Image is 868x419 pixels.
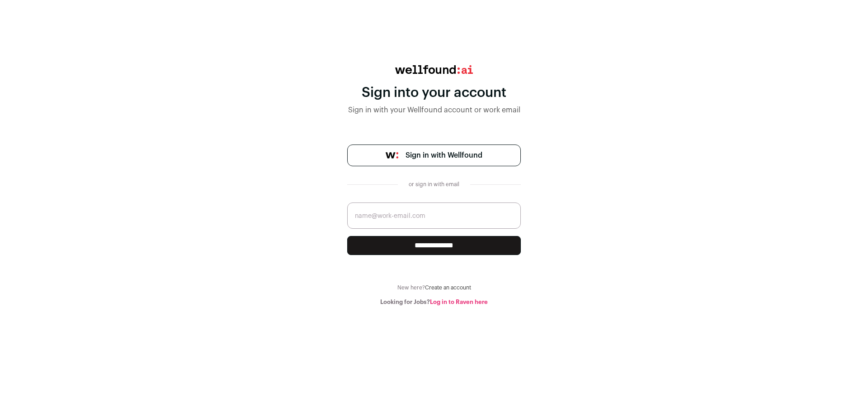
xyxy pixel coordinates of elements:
div: Sign into your account [347,85,521,101]
div: or sign in with email [405,181,463,188]
a: Create an account [425,285,471,290]
div: Sign in with your Wellfound account or work email [347,105,521,116]
a: Log in to Raven here [430,299,488,305]
div: Looking for Jobs? [347,299,521,306]
img: wellfound:ai [395,65,473,74]
span: Sign in with Wellfound [406,150,482,161]
input: name@work-email.com [347,202,521,229]
a: Sign in with Wellfound [347,144,521,166]
div: New here? [347,284,521,291]
img: wellfound-symbol-flush-black-fb3c872781a75f747ccb3a119075da62bfe97bd399995f84a933054e44a575c4.png [386,152,398,159]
